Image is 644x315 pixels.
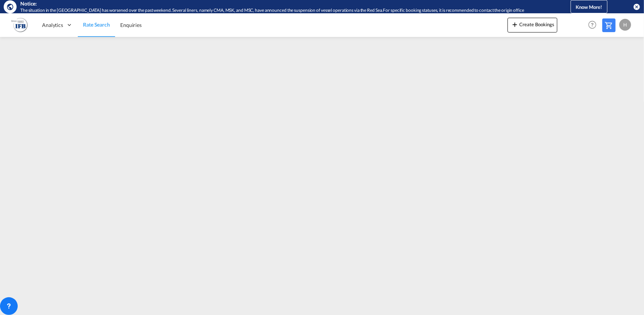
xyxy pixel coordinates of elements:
[7,3,14,10] md-icon: icon-earth
[576,4,602,10] span: Know More!
[586,18,599,31] span: Help
[633,3,640,10] button: icon-close-circle
[619,19,631,31] div: H
[78,13,115,37] a: Rate Search
[115,13,147,37] a: Enquiries
[508,18,557,32] button: icon-plus 400-fgCreate Bookings
[42,21,63,29] span: Analytics
[510,20,519,29] md-icon: icon-plus 400-fg
[586,18,602,32] div: Help
[37,13,78,37] div: Analytics
[20,7,545,14] div: The situation in the Red Sea has worsened over the past weekend. Several liners, namely CMA, MSK,...
[83,21,110,28] span: Rate Search
[11,17,28,33] img: b628ab10256c11eeb52753acbc15d091.png
[120,22,142,28] span: Enquiries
